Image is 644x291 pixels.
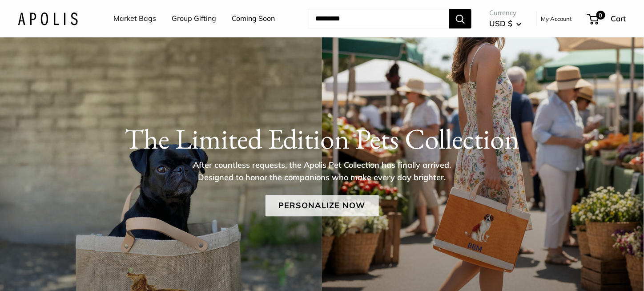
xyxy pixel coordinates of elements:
[266,195,379,216] a: Personalize Now
[588,12,626,26] a: 0 Cart
[18,122,626,156] h1: The Limited Edition Pets Collection
[232,12,275,25] a: Coming Soon
[113,12,156,25] a: Market Bags
[18,12,78,25] img: Apolis
[449,9,471,28] button: Search
[177,159,467,184] p: After countless requests, the Apolis Pet Collection has finally arrived. Designed to honor the co...
[596,11,605,20] span: 0
[489,16,522,31] button: USD $
[489,7,522,19] span: Currency
[541,13,572,24] a: My Account
[172,12,216,25] a: Group Gifting
[7,257,95,284] iframe: Sign Up via Text for Offers
[308,9,449,28] input: Search...
[611,14,626,23] span: Cart
[489,19,512,28] span: USD $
